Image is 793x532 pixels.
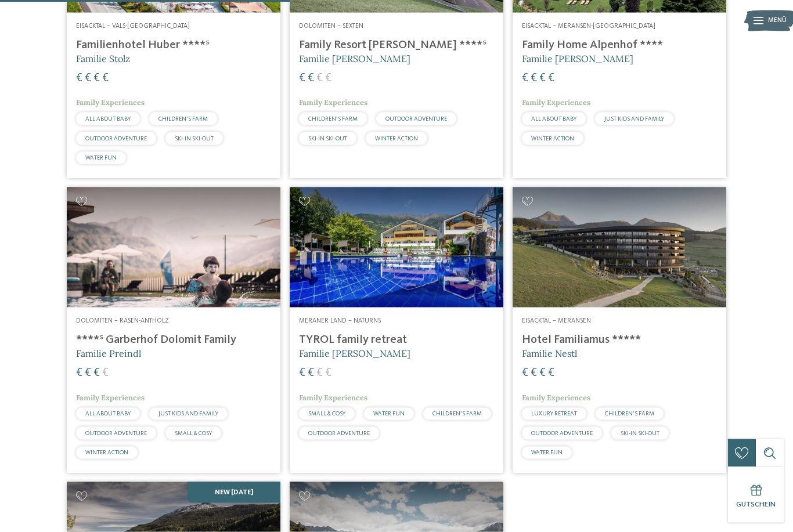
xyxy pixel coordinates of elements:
span: ALL ABOUT BABY [85,116,131,122]
span: € [308,367,314,379]
span: Familie [PERSON_NAME] [299,348,410,359]
span: Familie [PERSON_NAME] [299,53,410,64]
img: Familien Wellness Residence Tyrol **** [290,187,503,307]
span: LUXURY RETREAT [531,411,577,417]
span: € [548,367,554,379]
span: OUTDOOR ADVENTURE [385,116,447,122]
a: Familienhotels gesucht? Hier findet ihr die besten! Eisacktal – Meransen Hotel Familiamus ***** F... [513,187,726,473]
span: € [93,73,100,84]
span: € [316,367,323,379]
span: JUST KIDS AND FAMILY [158,411,218,417]
span: Familie Nestl [522,348,577,359]
span: Eisacktal – Vals-[GEOGRAPHIC_DATA] [76,23,190,30]
span: ALL ABOUT BABY [531,116,576,122]
span: € [102,367,109,379]
span: € [76,73,82,84]
span: Family Experiences [299,393,367,403]
span: Familie Stolz [76,53,130,64]
span: € [102,73,109,84]
span: Family Experiences [522,393,590,403]
h4: TYROL family retreat [299,333,494,347]
span: Family Experiences [299,97,367,107]
span: SKI-IN SKI-OUT [621,430,659,436]
span: € [308,73,314,84]
span: WATER FUN [531,450,563,455]
span: € [85,367,91,379]
span: € [299,367,305,379]
span: WINTER ACTION [375,136,418,142]
span: OUTDOOR ADVENTURE [85,430,147,436]
span: ALL ABOUT BABY [85,411,131,417]
span: WINTER ACTION [85,450,128,455]
h4: ****ˢ Garberhof Dolomit Family [76,333,271,347]
span: € [522,73,528,84]
span: CHILDREN’S FARM [432,411,482,417]
span: OUTDOOR ADVENTURE [531,430,593,436]
a: Gutschein [728,467,784,523]
span: € [531,73,537,84]
span: € [548,73,554,84]
span: € [325,73,331,84]
span: SKI-IN SKI-OUT [175,136,214,142]
span: WINTER ACTION [531,136,574,142]
img: Familienhotels gesucht? Hier findet ihr die besten! [67,187,280,307]
span: Family Experiences [522,97,590,107]
span: € [325,367,331,379]
span: WATER FUN [373,411,405,417]
span: € [93,367,100,379]
a: Familienhotels gesucht? Hier findet ihr die besten! Meraner Land – Naturns TYROL family retreat F... [290,187,503,473]
span: WATER FUN [85,155,117,161]
span: SMALL & COSY [175,430,212,436]
h4: Familienhotel Huber ****ˢ [76,38,271,52]
span: Gutschein [736,501,776,508]
span: € [85,73,91,84]
span: € [531,367,537,379]
span: Eisacktal – Meransen-[GEOGRAPHIC_DATA] [522,23,655,30]
span: Family Experiences [76,393,145,403]
h4: Family Home Alpenhof **** [522,38,717,52]
span: Meraner Land – Naturns [299,317,381,324]
a: Familienhotels gesucht? Hier findet ihr die besten! Dolomiten – Rasen-Antholz ****ˢ Garberhof Dol... [67,187,280,473]
span: € [76,367,82,379]
span: € [522,367,528,379]
img: Familienhotels gesucht? Hier findet ihr die besten! [513,187,726,307]
span: € [299,73,305,84]
span: Dolomiten – Rasen-Antholz [76,317,169,324]
span: € [539,73,546,84]
span: Family Experiences [76,97,145,107]
span: CHILDREN’S FARM [308,116,358,122]
span: Familie [PERSON_NAME] [522,53,633,64]
span: Dolomiten – Sexten [299,23,363,30]
span: JUST KIDS AND FAMILY [604,116,664,122]
span: € [316,73,323,84]
h4: Family Resort [PERSON_NAME] ****ˢ [299,38,494,52]
span: SMALL & COSY [308,411,345,417]
span: OUTDOOR ADVENTURE [85,136,147,142]
span: Eisacktal – Meransen [522,317,591,324]
span: € [539,367,546,379]
span: SKI-IN SKI-OUT [308,136,347,142]
span: CHILDREN’S FARM [158,116,208,122]
span: Familie Preindl [76,348,141,359]
span: CHILDREN’S FARM [605,411,654,417]
span: OUTDOOR ADVENTURE [308,430,370,436]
